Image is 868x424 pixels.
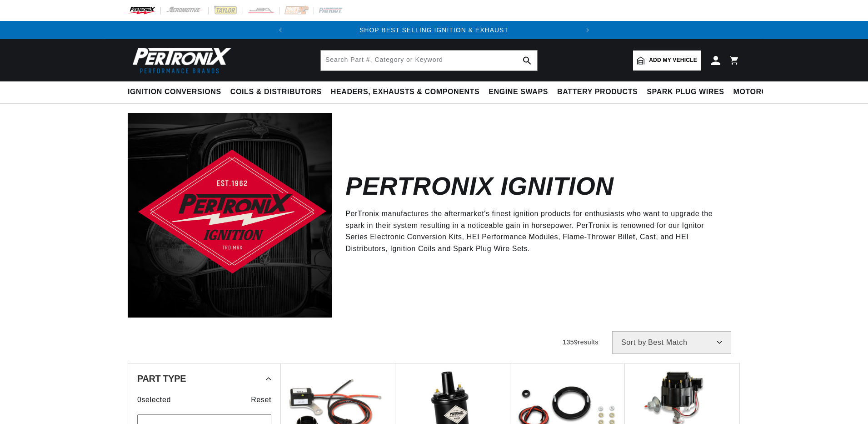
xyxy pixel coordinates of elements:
input: Search Part #, Category or Keyword [321,50,537,71]
img: Pertronix [128,45,232,76]
div: Announcement [289,25,579,35]
span: Reset [251,394,271,406]
p: PerTronix manufactures the aftermarket's finest ignition products for enthusiasts who want to upg... [345,208,727,254]
summary: Ignition Conversions [128,81,226,103]
button: Translation missing: en.sections.announcements.next_announcement [579,21,597,39]
span: Engine Swaps [489,87,548,97]
span: Part Type [137,374,186,383]
summary: Headers, Exhausts & Components [326,81,484,103]
summary: Motorcycle [729,81,792,103]
span: Headers, Exhausts & Components [331,87,479,97]
a: SHOP BEST SELLING IGNITION & EXHAUST [359,26,509,34]
summary: Coils & Distributors [226,81,326,103]
summary: Spark Plug Wires [642,81,728,103]
span: 0 selected [137,394,171,406]
slideshow-component: Translation missing: en.sections.announcements.announcement_bar [105,21,763,39]
a: Add my vehicle [633,50,701,71]
span: 1359 results [563,338,599,346]
span: Ignition Conversions [128,87,221,97]
h2: Pertronix Ignition [345,176,614,197]
span: Battery Products [557,87,638,97]
div: 1 of 2 [289,25,579,35]
span: Motorcycle [733,87,788,97]
button: Translation missing: en.sections.announcements.previous_announcement [271,21,289,39]
img: Pertronix Ignition [128,113,332,317]
summary: Engine Swaps [484,81,553,103]
summary: Battery Products [553,81,642,103]
select: Sort by [612,331,731,354]
span: Coils & Distributors [230,87,322,97]
span: Sort by [621,339,646,346]
button: search button [517,50,537,71]
span: Add my vehicle [649,56,697,65]
span: Spark Plug Wires [647,87,724,97]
